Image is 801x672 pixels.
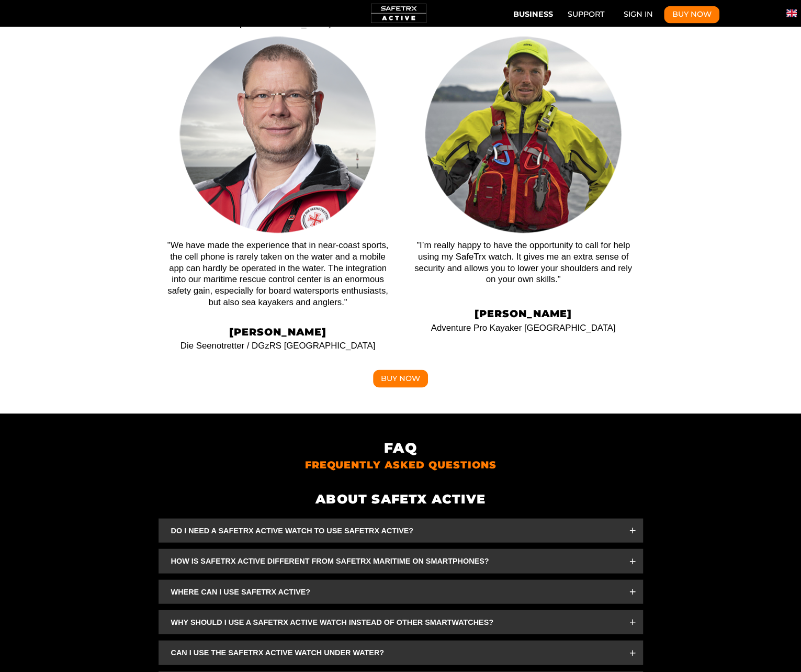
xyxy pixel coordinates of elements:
h1: FAQ [159,440,643,455]
button: Do I need a SafeTrx Active Watch to use SafeTrx Active? [171,524,637,536]
span: Where can I use SafeTrx Active? [171,586,617,597]
img: en [786,8,797,18]
button: Why should I use a SafeTrx Active watch instead of other smartwatches? [171,616,637,628]
span: Why should I use a SafeTrx Active watch instead of other smartwatches? [171,616,617,628]
button: Buy Now [373,369,428,387]
p: "We have made the experience that in near-coast sports, the cell phone is rarely taken on the wat... [165,239,391,308]
span: How is SafeTrx Active different from SafeTrx Maritime on smartphones? [171,555,617,566]
h2: About SafeTx Active [159,492,643,506]
button: Buy Now [664,6,719,24]
span: Can I use the SafeTrx Active Watch under water? [171,646,617,658]
button: Change language [786,8,797,18]
h3: [PERSON_NAME] [165,315,391,337]
p: "I’m really happy to have the opportunity to call for help using my SafeTrx watch. It gives me an... [410,239,637,285]
button: How is SafeTrx Active different from SafeTrx Maritime on smartphones? [171,555,637,566]
span: Do I need a SafeTrx Active Watch to use SafeTrx Active? [171,524,617,536]
a: Support [560,6,613,24]
a: Sign In [615,6,661,24]
p: Adventure Pro Kayaker [GEOGRAPHIC_DATA] [410,322,637,333]
button: Business [509,4,556,21]
button: Can I use the SafeTrx Active Watch under water? [171,646,637,658]
p: Die Seenotretter / DGzRS [GEOGRAPHIC_DATA] [165,340,391,351]
h3: [PERSON_NAME] [410,308,637,319]
button: Where can I use SafeTrx Active? [171,586,637,597]
h5: FREQUENTLY ASKED QUESTIONS [159,459,643,470]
